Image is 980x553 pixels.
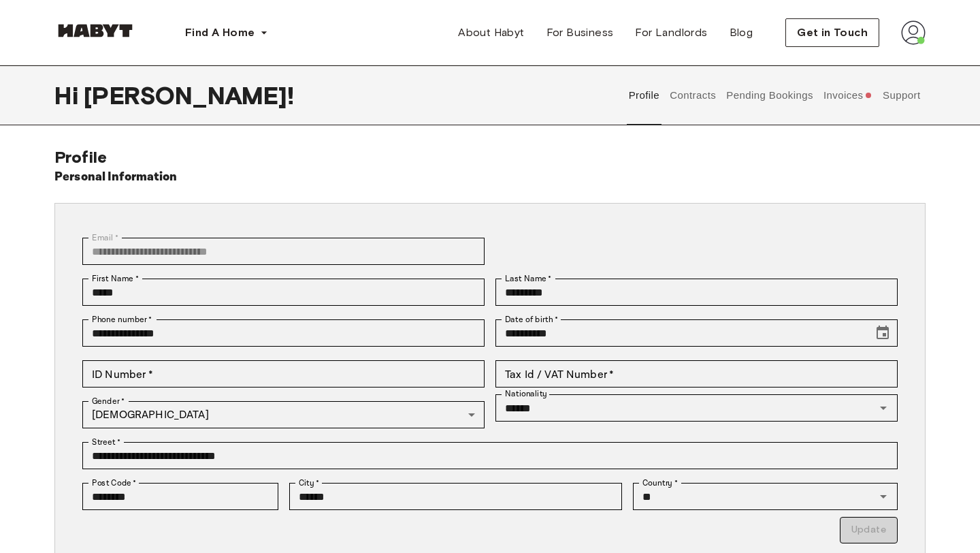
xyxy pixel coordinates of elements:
[725,65,815,125] button: Pending Bookings
[505,272,552,285] label: Last Name
[54,168,178,187] h6: Personal Information
[546,25,614,41] span: For Business
[92,313,152,326] label: Phone number
[623,65,926,125] div: user profile tabs
[185,25,255,41] span: Find A Home
[82,401,485,428] div: [DEMOGRAPHIC_DATA]
[624,19,718,46] a: For Landlords
[869,319,896,347] button: Choose date, selected date is Oct 21, 2001
[54,147,107,167] span: Profile
[92,272,139,285] label: First Name
[730,25,753,41] span: Blog
[536,19,625,46] a: For Business
[92,477,137,489] label: Post Code
[719,19,764,46] a: Blog
[668,65,718,125] button: Contracts
[92,395,125,407] label: Gender
[785,18,879,47] button: Get in Touch
[642,477,678,489] label: Country
[82,238,485,265] div: You can't change your email address at the moment. Please reach out to customer support in case y...
[447,19,535,46] a: About Habyt
[458,25,524,41] span: About Habyt
[797,25,868,41] span: Get in Touch
[54,24,136,37] img: Habyt
[92,232,118,244] label: Email
[84,81,294,110] span: [PERSON_NAME] !
[299,477,320,489] label: City
[92,436,120,448] label: Street
[821,65,874,125] button: Invoices
[505,313,558,326] label: Date of birth
[627,65,661,125] button: Profile
[174,19,279,46] button: Find A Home
[635,25,707,41] span: For Landlords
[874,487,893,506] button: Open
[54,81,84,110] span: Hi
[901,20,926,45] img: avatar
[874,398,893,417] button: Open
[505,388,547,400] label: Nationality
[881,65,922,125] button: Support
